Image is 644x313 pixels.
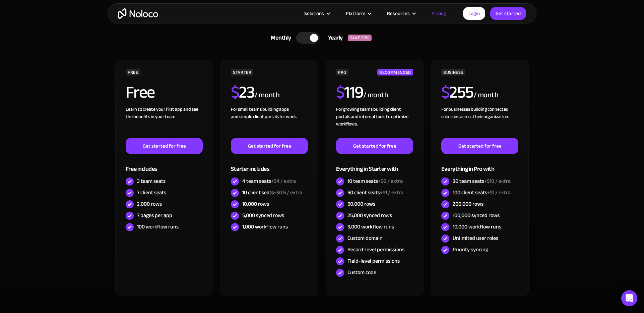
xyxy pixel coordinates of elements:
[453,189,511,196] div: 100 client seats
[377,69,413,75] div: RECOMMENDED
[363,90,388,101] div: / month
[231,69,253,75] div: STARTER
[423,9,455,18] a: Pricing
[347,223,394,230] div: 3,000 workflow runs
[242,223,288,230] div: 1,000 workflow runs
[347,189,403,196] div: 50 client seats
[231,84,255,101] h2: 23
[336,106,413,138] div: For growing teams building client portals and internal tools to optimize workflows.
[441,69,465,75] div: BUSINESS
[347,212,392,219] div: 25,000 synced rows
[231,138,308,154] a: Get started for free
[254,90,279,101] div: / month
[348,35,372,41] div: SAVE 20%
[387,9,410,18] div: Resources
[296,9,337,18] div: Solutions
[463,7,485,20] a: Login
[137,189,166,196] div: 7 client seats
[347,200,375,208] div: 50,000 rows
[242,177,296,185] div: 4 team seats
[320,33,348,43] div: Yearly
[126,84,155,101] h2: Free
[336,76,344,108] span: $
[336,138,413,154] a: Get started for free
[441,84,473,101] h2: 255
[126,154,203,176] div: Free includes
[453,200,484,208] div: 200,000 rows
[347,257,400,265] div: Field-level permissions
[126,69,140,75] div: FREE
[441,154,518,176] div: Everything in Pro with
[490,7,526,20] a: Get started
[137,223,179,230] div: 100 workflow runs
[118,8,158,19] a: home
[347,177,403,185] div: 10 team seats
[336,154,413,176] div: Everything in Starter with
[378,176,403,186] span: +$6 / extra
[337,9,379,18] div: Platform
[441,138,518,154] a: Get started for free
[137,212,172,219] div: 7 pages per app
[274,188,302,198] span: +$0.5 / extra
[621,290,637,306] div: Open Intercom Messenger
[347,246,404,253] div: Record-level permissions
[379,9,423,18] div: Resources
[137,177,166,185] div: 3 team seats
[347,269,376,276] div: Custom code
[271,176,296,186] span: +$4 / extra
[453,246,488,253] div: Priority syncing
[231,76,239,108] span: $
[126,138,203,154] a: Get started for free
[231,106,308,138] div: For small teams building apps and simple client portals for work. ‍
[380,188,403,198] span: +$1 / extra
[484,176,511,186] span: +$10 / extra
[453,234,498,242] div: Unlimited user roles
[242,212,284,219] div: 5,000 synced rows
[441,106,518,138] div: For businesses building connected solutions across their organization. ‍
[487,188,511,198] span: +$1 / extra
[126,106,203,138] div: Learn to create your first app and see the benefits in your team ‍
[336,84,363,101] h2: 119
[336,69,348,75] div: PRO
[304,9,324,18] div: Solutions
[231,154,308,176] div: Starter includes
[473,90,499,101] div: / month
[262,33,296,43] div: Monthly
[242,200,269,208] div: 10,000 rows
[137,200,162,208] div: 2,000 rows
[242,189,302,196] div: 10 client seats
[346,9,365,18] div: Platform
[441,76,450,108] span: $
[453,212,500,219] div: 100,000 synced rows
[347,234,383,242] div: Custom domain
[453,223,501,230] div: 10,000 workflow runs
[453,177,511,185] div: 30 team seats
